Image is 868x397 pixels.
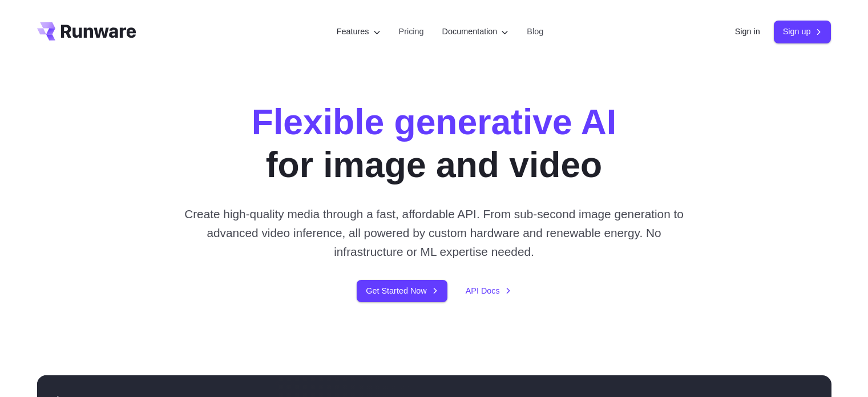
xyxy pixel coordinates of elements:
a: Go to / [37,22,136,41]
label: Features [337,25,381,38]
strong: Flexible generative AI [252,102,616,142]
a: Get Started Now [357,280,447,302]
a: Blog [527,25,543,38]
h1: for image and video [252,101,616,186]
a: Sign up [774,21,831,43]
a: Sign in [735,25,760,38]
a: API Docs [466,284,511,298]
label: Documentation [442,25,509,38]
a: Pricing [399,25,424,38]
p: Create high-quality media through a fast, affordable API. From sub-second image generation to adv... [180,204,688,262]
